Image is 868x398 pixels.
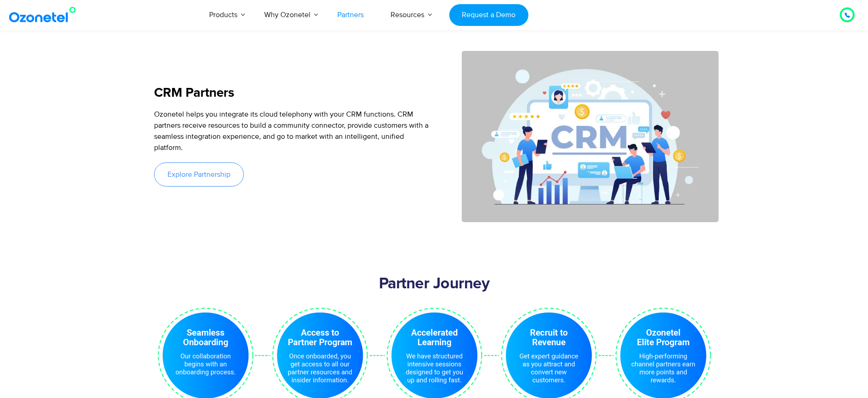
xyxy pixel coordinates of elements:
[154,87,429,99] h5: CRM Partners
[154,275,714,293] h2: Partner Journey
[154,109,429,153] div: Ozonetel helps you integrate its cloud telephony with your CRM functions. CRM partners receive re...
[449,4,528,26] a: Request a Demo
[167,171,230,178] span: Explore Partnership
[154,162,244,187] a: Explore Partnership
